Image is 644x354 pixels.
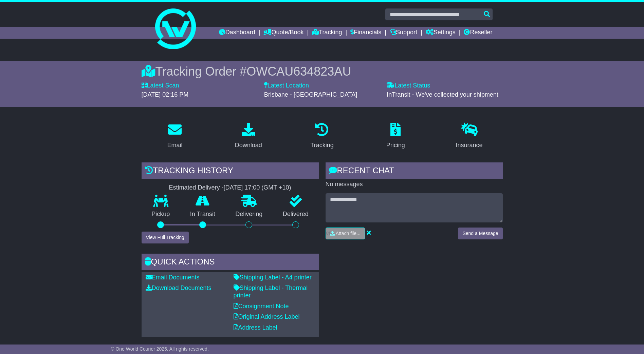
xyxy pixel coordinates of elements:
a: Shipping Label - Thermal printer [234,284,308,299]
span: Brisbane - [GEOGRAPHIC_DATA] [264,91,357,98]
a: Address Label [234,324,277,331]
a: Shipping Label - A4 printer [234,274,312,281]
p: Delivering [225,211,273,218]
button: View Full Tracking [142,232,189,243]
div: Insurance [456,141,483,150]
p: No messages [326,181,503,188]
a: Financials [350,27,381,39]
a: Download [231,120,266,152]
div: Tracking [310,141,333,150]
div: [DATE] 17:00 (GMT +10) [224,184,291,192]
p: Pickup [142,211,180,218]
p: Delivered [273,211,319,218]
a: Reseller [464,27,492,39]
span: InTransit - We've collected your shipment [387,91,498,98]
a: Email [163,120,187,152]
a: Support [390,27,417,39]
div: Tracking Order # [142,64,503,79]
div: Quick Actions [142,254,319,272]
a: Pricing [382,120,409,152]
div: Pricing [386,141,405,150]
label: Latest Location [264,82,309,90]
a: Insurance [452,120,487,152]
a: Download Documents [146,284,211,291]
a: Email Documents [146,274,200,281]
div: Estimated Delivery - [142,184,319,192]
div: Tracking history [142,162,319,181]
a: Tracking [306,120,338,152]
a: Settings [426,27,456,39]
label: Latest Scan [142,82,179,90]
a: Dashboard [219,27,255,39]
a: Original Address Label [234,313,300,320]
div: Email [167,141,182,150]
span: [DATE] 02:16 PM [142,91,189,98]
a: Quote/Book [263,27,303,39]
a: Consignment Note [234,303,289,310]
div: Download [235,141,262,150]
span: © One World Courier 2025. All rights reserved. [111,346,209,352]
p: In Transit [180,211,225,218]
div: RECENT CHAT [326,162,503,181]
button: Send a Message [458,228,502,239]
span: OWCAU634823AU [246,64,351,78]
a: Tracking [312,27,342,39]
label: Latest Status [387,82,430,90]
